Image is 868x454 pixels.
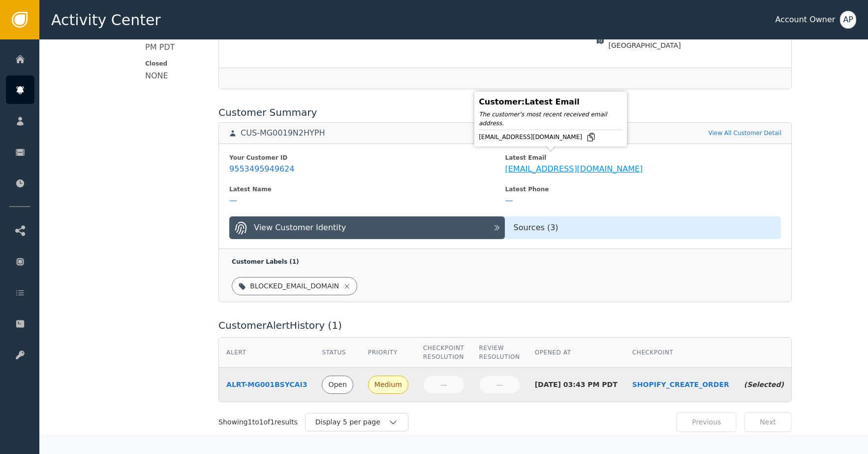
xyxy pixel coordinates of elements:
[609,30,777,51] span: [GEOGRAPHIC_DATA], [US_STATE], [GEOGRAPHIC_DATA]
[218,105,792,120] div: Customer Summary
[479,132,622,142] div: [EMAIL_ADDRESS][DOMAIN_NAME]
[250,281,339,291] div: BLOCKED_EMAIL_DOMAIN
[775,14,835,26] div: Account Owner
[430,380,458,390] div: —
[226,380,307,390] a: ALRT-MG001BSYCAI3
[315,417,388,427] div: Display 5 per page
[145,70,168,82] div: NONE
[229,216,504,239] button: View Customer Identity
[505,185,781,194] div: Latest Phone
[374,380,402,390] div: Medium
[505,153,781,162] div: Latest Email
[241,128,325,138] div: CUS-MG0019N2HYPH
[479,96,622,108] div: Customer : Latest Email
[218,417,298,427] div: Showing 1 to 1 of 1 results
[416,338,472,368] th: Checkpoint Resolution
[229,153,505,162] div: Your Customer ID
[145,59,205,68] span: Closed
[632,380,729,390] a: SHOPIFY_CREATE_ORDER
[51,9,161,31] span: Activity Center
[254,222,346,234] div: View Customer Identity
[145,30,205,53] div: [DATE] 03:43 PM PDT
[218,318,792,333] div: Customer Alert History ( 1 )
[219,338,314,368] th: Alert
[505,222,781,234] div: Sources ( 3 )
[625,338,737,368] th: Checkpoint
[229,164,294,174] div: 9553495949624
[505,196,513,206] div: —
[505,164,643,174] div: [EMAIL_ADDRESS][DOMAIN_NAME]
[479,110,622,128] div: The customer's most recent received email address.
[232,258,299,265] span: Customer Labels ( 1 )
[328,380,346,390] div: Open
[527,338,625,368] th: Opened At
[486,380,514,390] div: —
[709,129,781,138] a: View All Customer Detail
[361,338,416,368] th: Priority
[472,338,527,368] th: Review Resolution
[229,196,237,206] div: —
[314,338,360,368] th: Status
[744,381,784,388] span: (Selected)
[535,380,618,390] div: [DATE] 03:43 PM PDT
[305,413,408,431] button: Display 5 per page
[840,11,856,29] button: AP
[229,185,505,194] div: Latest Name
